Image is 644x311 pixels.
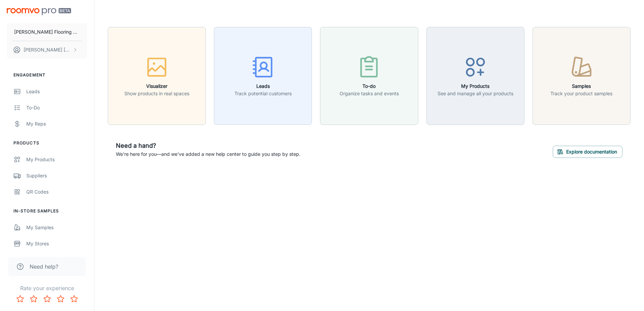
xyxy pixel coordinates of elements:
[26,188,87,196] div: QR Codes
[214,27,312,125] button: LeadsTrack potential customers
[214,72,312,79] a: LeadsTrack potential customers
[340,82,399,90] h6: To-do
[533,72,631,79] a: SamplesTrack your product samples
[426,72,524,79] a: My ProductsSee and manage all your products
[320,72,418,79] a: To-doOrganize tasks and events
[533,27,631,125] button: SamplesTrack your product samples
[26,120,87,128] div: My Reps
[438,82,513,90] h6: My Products
[26,104,87,111] div: To-do
[26,172,87,179] div: Suppliers
[116,141,300,150] h6: Need a hand?
[24,46,71,54] p: [PERSON_NAME] [PERSON_NAME]
[116,150,300,158] p: We're here for you—and we've added a new help center to guide you step by step.
[108,27,206,125] button: VisualizerShow products in real spaces
[426,27,524,125] button: My ProductsSee and manage all your products
[550,90,612,97] p: Track your product samples
[438,90,513,97] p: See and manage all your products
[550,82,612,90] h6: Samples
[553,146,622,158] button: Explore documentation
[340,90,399,97] p: Organize tasks and events
[7,41,87,59] button: [PERSON_NAME] [PERSON_NAME]
[14,28,80,36] p: [PERSON_NAME] Flooring Stores
[234,90,292,97] p: Track potential customers
[7,8,71,15] img: Roomvo PRO Beta
[7,23,87,41] button: [PERSON_NAME] Flooring Stores
[26,88,87,95] div: Leads
[553,148,622,155] a: Explore documentation
[234,82,292,90] h6: Leads
[320,27,418,125] button: To-doOrganize tasks and events
[124,90,189,97] p: Show products in real spaces
[26,156,87,163] div: My Products
[124,82,189,90] h6: Visualizer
